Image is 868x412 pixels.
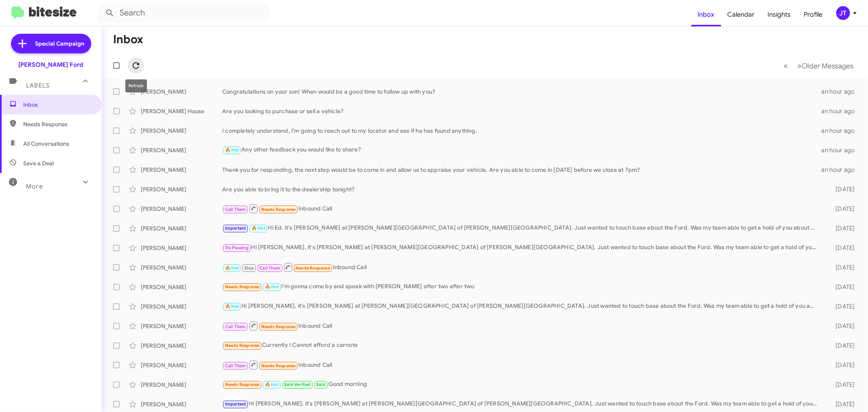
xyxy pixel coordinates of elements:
[225,401,246,407] span: Important
[316,382,326,387] span: Sold
[141,185,222,193] div: [PERSON_NAME]
[19,61,83,69] div: [PERSON_NAME] Ford
[225,226,246,231] span: Important
[23,101,92,109] span: Inbox
[779,57,858,74] nav: Page navigation example
[141,146,222,154] div: [PERSON_NAME]
[821,361,861,369] div: [DATE]
[98,3,269,23] input: Search
[265,382,279,387] span: 🔥 Hot
[821,205,861,213] div: [DATE]
[821,166,861,174] div: an hour ago
[141,107,222,115] div: [PERSON_NAME] House
[284,382,311,387] span: Sold Verified
[244,265,254,271] span: Stop
[821,224,861,232] div: [DATE]
[222,145,821,155] div: Any other feedback you would like to share?
[821,322,861,330] div: [DATE]
[225,207,246,212] span: Call Them
[225,245,249,250] span: Try Pausing
[821,185,861,193] div: [DATE]
[222,224,821,233] div: Hi Ed, it's [PERSON_NAME] at [PERSON_NAME][GEOGRAPHIC_DATA] of [PERSON_NAME][GEOGRAPHIC_DATA]. Ju...
[141,127,222,135] div: [PERSON_NAME]
[261,363,296,368] span: Needs Response
[141,322,222,330] div: [PERSON_NAME]
[125,79,147,92] div: Refresh
[225,147,239,153] span: 🔥 Hot
[113,33,143,46] h1: Inbox
[23,140,69,148] span: All Conversations
[222,204,821,214] div: Inbound Call
[802,61,853,70] span: Older Messages
[265,284,279,289] span: 🔥 Hot
[35,39,85,48] span: Special Campaign
[261,324,296,329] span: Needs Response
[23,159,54,167] span: Save a Deal
[222,88,821,96] div: Congratulations on your son! When would be a good time to follow up with you?
[222,127,821,135] div: I completely understand, I'm going to reach out to my locator and see if he has found anything.
[721,3,761,26] span: Calendar
[26,183,43,190] span: More
[222,321,821,331] div: Inbound Call
[821,127,861,135] div: an hour ago
[829,6,859,20] button: JT
[251,226,265,231] span: 🔥 Hot
[821,146,861,154] div: an hour ago
[821,283,861,291] div: [DATE]
[11,34,91,53] a: Special Campaign
[225,265,239,271] span: 🔥 Hot
[225,382,260,387] span: Needs Response
[141,244,222,252] div: [PERSON_NAME]
[225,304,239,309] span: 🔥 Hot
[225,343,260,348] span: Needs Response
[141,381,222,389] div: [PERSON_NAME]
[141,283,222,291] div: [PERSON_NAME]
[225,324,246,329] span: Call Them
[222,360,821,370] div: Inbound Call
[797,61,802,71] span: »
[222,399,821,409] div: Hi [PERSON_NAME], it's [PERSON_NAME] at [PERSON_NAME][GEOGRAPHIC_DATA] of [PERSON_NAME][GEOGRAPHI...
[778,57,793,74] button: Previous
[792,57,858,74] button: Next
[141,400,222,408] div: [PERSON_NAME]
[222,166,821,174] div: Thank you for responding, the next step would be to come in and allow us to appraise your vehicle...
[259,265,280,271] span: Call Them
[141,224,222,232] div: [PERSON_NAME]
[691,3,721,26] a: Inbox
[821,302,861,311] div: [DATE]
[225,284,260,289] span: Needs Response
[836,6,850,20] div: JT
[821,342,861,350] div: [DATE]
[141,342,222,350] div: [PERSON_NAME]
[821,381,861,389] div: [DATE]
[761,3,798,26] a: Insights
[222,380,821,389] div: Good morning
[222,107,821,115] div: Are you looking to purchase or sell a vehicle?
[261,207,296,212] span: Needs Response
[141,263,222,272] div: [PERSON_NAME]
[295,265,330,271] span: Needs Response
[222,262,821,272] div: Inbound Call
[798,3,829,26] a: Profile
[141,88,222,96] div: [PERSON_NAME]
[141,302,222,311] div: [PERSON_NAME]
[821,88,861,96] div: an hour ago
[141,205,222,213] div: [PERSON_NAME]
[222,282,821,291] div: I'm gonna come by and speak with [PERSON_NAME] after two after two
[141,166,222,174] div: [PERSON_NAME]
[783,61,788,71] span: «
[222,302,821,311] div: Hi [PERSON_NAME], it's [PERSON_NAME] at [PERSON_NAME][GEOGRAPHIC_DATA] of [PERSON_NAME][GEOGRAPHI...
[821,400,861,408] div: [DATE]
[225,363,246,368] span: Call Them
[26,82,50,89] span: Labels
[222,341,821,350] div: Currently I Cannot afford a carnote
[222,185,821,193] div: Are you able to bring it to the dealership tonight?
[23,120,92,128] span: Needs Response
[222,243,821,252] div: Hi [PERSON_NAME], it's [PERSON_NAME] at [PERSON_NAME][GEOGRAPHIC_DATA] of [PERSON_NAME][GEOGRAPHI...
[821,244,861,252] div: [DATE]
[821,263,861,272] div: [DATE]
[141,361,222,369] div: [PERSON_NAME]
[821,107,861,115] div: an hour ago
